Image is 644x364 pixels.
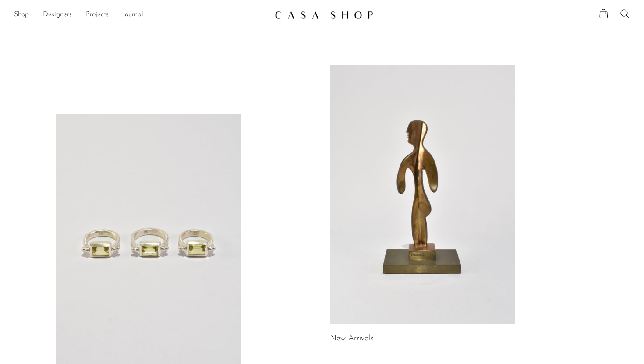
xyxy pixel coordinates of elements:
a: Projects [86,9,109,21]
a: Designers [43,9,72,21]
a: Journal [123,9,143,21]
a: New Arrivals [330,335,374,343]
a: Shop [14,9,29,21]
nav: Desktop navigation [14,7,268,22]
ul: NEW HEADER MENU [14,7,268,22]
